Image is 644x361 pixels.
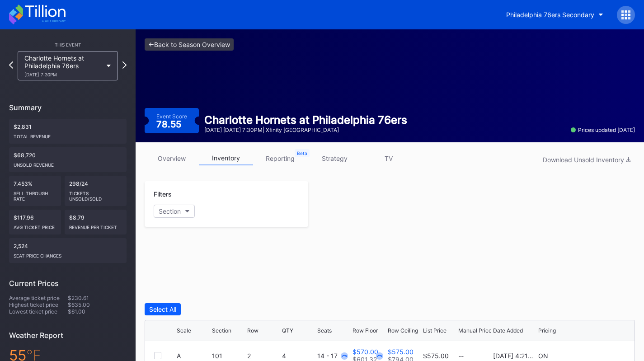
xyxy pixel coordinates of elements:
[68,295,127,301] div: $230.61
[499,6,610,23] button: Philadelphia 76ers Secondary
[14,249,122,258] div: seat price changes
[14,221,56,230] div: Avg ticket price
[212,352,245,360] div: 101
[145,303,181,315] button: Select All
[571,127,635,133] div: Prices updated [DATE]
[247,327,259,334] div: Row
[282,352,315,360] div: 4
[538,327,556,334] div: Pricing
[9,147,127,172] div: $68,720
[493,352,536,360] div: [DATE] 4:21PM
[9,176,61,206] div: 7.453%
[388,327,418,334] div: Row Ceiling
[69,187,122,202] div: Tickets Unsold/Sold
[9,331,127,340] div: Weather Report
[9,301,68,308] div: Highest ticket price
[247,352,280,360] div: 2
[156,120,183,129] div: 78.55
[353,348,378,356] div: $570.00
[282,327,293,334] div: QTY
[9,210,61,234] div: $117.96
[317,352,350,360] div: 14 - 17
[145,151,199,165] a: overview
[317,327,332,334] div: Seats
[14,187,56,202] div: Sell Through Rate
[14,130,122,139] div: Total Revenue
[68,301,127,308] div: $635.00
[68,308,127,315] div: $61.00
[543,156,630,164] div: Download Unsold Inventory
[362,151,416,165] a: TV
[353,327,378,334] div: Row Floor
[253,151,307,165] a: reporting
[493,327,523,334] div: Date Added
[9,279,127,288] div: Current Prices
[65,176,127,206] div: 298/24
[9,238,127,263] div: 2,524
[65,210,127,234] div: $8.79
[388,348,414,356] div: $575.00
[145,38,234,51] a: <-Back to Season Overview
[24,72,102,77] div: [DATE] 7:30PM
[458,327,492,334] div: Manual Price
[538,154,635,166] button: Download Unsold Inventory
[149,305,176,313] div: Select All
[423,352,449,360] div: $575.00
[159,207,181,215] div: Section
[9,308,68,315] div: Lowest ticket price
[506,11,594,19] div: Philadelphia 76ers Secondary
[156,113,187,120] div: Event Score
[9,42,127,47] div: This Event
[423,327,447,334] div: List Price
[154,190,299,198] div: Filters
[177,352,181,360] div: A
[9,119,127,144] div: $2,831
[24,54,102,77] div: Charlotte Hornets at Philadelphia 76ers
[9,103,127,112] div: Summary
[204,127,407,133] div: [DATE] [DATE] 7:30PM | Xfinity [GEOGRAPHIC_DATA]
[538,352,548,360] div: ON
[9,295,68,301] div: Average ticket price
[212,327,231,334] div: Section
[69,221,122,230] div: Revenue per ticket
[307,151,362,165] a: strategy
[204,113,407,127] div: Charlotte Hornets at Philadelphia 76ers
[154,205,195,218] button: Section
[458,352,491,360] div: --
[14,159,122,168] div: Unsold Revenue
[199,151,253,165] a: inventory
[177,327,191,334] div: Scale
